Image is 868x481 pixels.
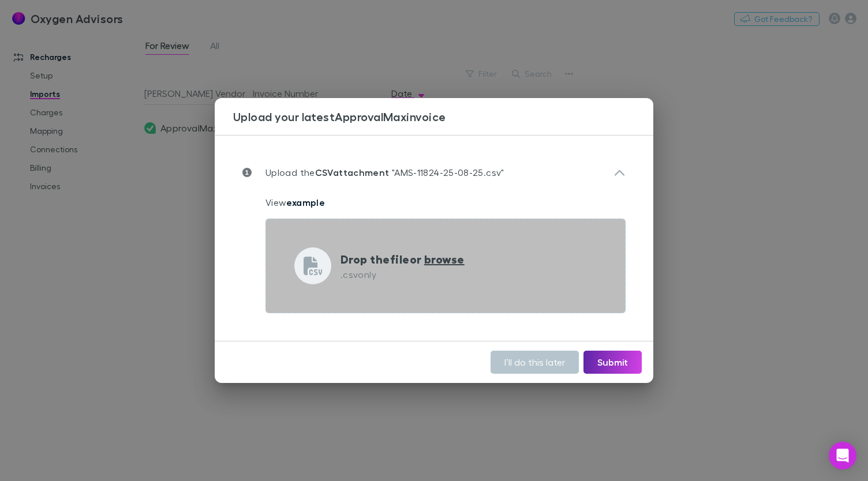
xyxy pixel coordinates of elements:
button: Submit [583,351,642,374]
p: View [265,196,626,209]
span: browse [424,251,465,266]
button: I’ll do this later [491,351,579,374]
p: Drop the file or [341,250,465,268]
h3: Upload your latest ApprovalMax invoice [233,110,653,123]
div: Upload theCSVattachment "AMS-11824-25-08-25.csv" [233,154,635,191]
a: example [286,197,325,208]
p: .csv only [341,268,465,281]
div: Open Intercom Messenger [829,442,856,469]
p: Upload the "AMS-11824-25-08-25.csv" [252,166,504,179]
strong: CSV attachment [315,167,390,178]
